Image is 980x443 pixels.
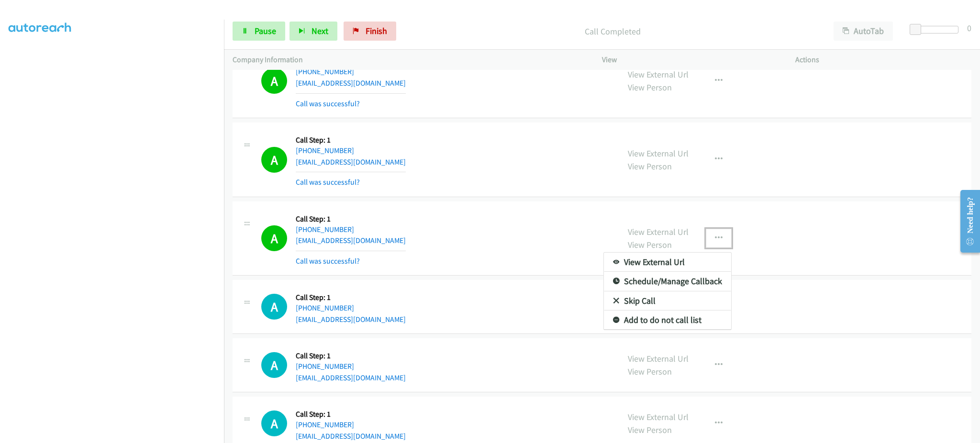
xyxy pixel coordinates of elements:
[953,183,980,259] iframe: Resource Center
[604,291,731,310] a: Skip Call
[604,272,731,291] a: Schedule/Manage Callback
[261,410,287,436] div: The call is yet to be attempted
[261,294,287,320] div: The call is yet to be attempted
[604,253,731,272] a: View External Url
[261,352,287,378] div: The call is yet to be attempted
[604,310,731,330] a: Add to do not call list
[261,352,287,378] h1: A
[261,410,287,436] h1: A
[261,294,287,320] h1: A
